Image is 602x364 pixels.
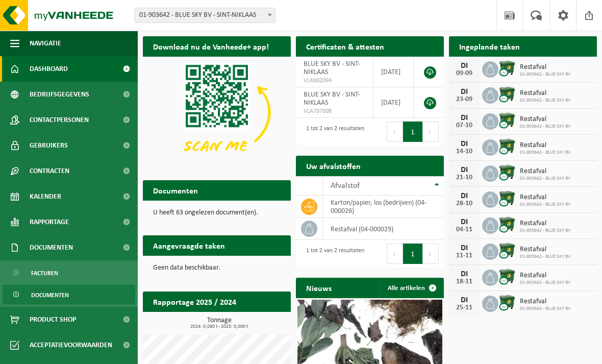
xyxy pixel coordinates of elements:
[520,272,571,280] span: Restafval
[520,98,571,104] span: 01-903642 - BLUE SKY BV
[304,77,365,85] span: VLA902094
[498,294,516,311] img: WB-1100-CU
[373,57,414,87] td: [DATE]
[30,82,89,107] span: Bedrijfsgegevens
[331,182,360,190] span: Afvalstof
[148,317,291,329] h3: Tonnage
[454,166,474,174] div: DI
[296,278,342,298] h2: Nieuws
[403,244,423,264] button: 1
[454,148,474,155] div: 14-10
[454,96,474,103] div: 23-09
[449,36,530,56] h2: Ingeplande taken
[520,254,571,260] span: 01-903642 - BLUE SKY BV
[498,242,516,259] img: WB-1100-CU
[454,114,474,122] div: DI
[143,36,279,56] h2: Download nu de Vanheede+ app!
[215,311,290,332] a: Bekijk rapportage
[135,8,275,23] span: 01-903642 - BLUE SKY BV - SINT-NIKLAAS
[323,196,444,218] td: karton/papier, los (bedrijven) (04-000026)
[296,36,394,56] h2: Certificaten & attesten
[387,244,403,264] button: Previous
[520,115,571,124] span: Restafval
[520,220,571,228] span: Restafval
[31,263,58,283] span: Facturen
[520,298,571,306] span: Restafval
[3,285,135,304] a: Documenten
[380,278,443,298] a: Alle artikelen
[520,280,571,286] span: 01-903642 - BLUE SKY BV
[454,244,474,252] div: DI
[454,218,474,226] div: DI
[403,122,423,142] button: 1
[454,296,474,304] div: DI
[153,264,281,272] p: Geen data beschikbaar.
[30,56,68,82] span: Dashboard
[520,63,571,71] span: Restafval
[148,324,291,329] span: 2024: 0,080 t - 2025: 0,000 t
[304,60,360,76] span: BLUE SKY BV - SINT-NIKLAAS
[423,122,439,142] button: Next
[30,307,76,332] span: Product Shop
[454,278,474,285] div: 18-11
[3,263,135,282] a: Facturen
[296,156,371,176] h2: Uw afvalstoffen
[143,292,246,311] h2: Rapportage 2025 / 2024
[454,304,474,311] div: 25-11
[31,285,69,305] span: Documenten
[454,70,474,77] div: 09-09
[30,133,68,158] span: Gebruikers
[520,124,571,130] span: 01-903642 - BLUE SKY BV
[520,141,571,150] span: Restafval
[520,89,571,98] span: Restafval
[498,216,516,233] img: WB-1100-CU
[454,174,474,181] div: 21-10
[454,192,474,200] div: DI
[30,31,61,56] span: Navigatie
[454,122,474,129] div: 07-10
[30,184,61,209] span: Kalender
[301,242,364,265] div: 1 tot 2 van 2 resultaten
[498,190,516,207] img: WB-1100-CU
[143,235,235,255] h2: Aangevraagde taken
[30,235,73,260] span: Documenten
[454,88,474,96] div: DI
[454,270,474,278] div: DI
[454,140,474,148] div: DI
[498,268,516,285] img: WB-1100-CU
[454,252,474,259] div: 11-11
[520,71,571,78] span: 01-903642 - BLUE SKY BV
[304,107,365,115] span: VLA707008
[387,122,403,142] button: Previous
[30,107,89,133] span: Contactpersonen
[454,226,474,233] div: 04-11
[143,57,291,168] img: Download de VHEPlus App
[520,167,571,176] span: Restafval
[373,87,414,118] td: [DATE]
[520,228,571,234] span: 01-903642 - BLUE SKY BV
[498,112,516,129] img: WB-1100-CU
[498,164,516,181] img: WB-1100-CU
[498,138,516,155] img: WB-1100-CU
[301,120,364,143] div: 1 tot 2 van 2 resultaten
[30,209,69,235] span: Rapportage
[520,246,571,254] span: Restafval
[323,218,444,240] td: restafval (04-000029)
[135,8,275,22] span: 01-903642 - BLUE SKY BV - SINT-NIKLAAS
[143,180,208,200] h2: Documenten
[520,202,571,208] span: 01-903642 - BLUE SKY BV
[498,60,516,77] img: WB-1100-CU
[520,306,571,312] span: 01-903642 - BLUE SKY BV
[454,62,474,70] div: DI
[423,244,439,264] button: Next
[520,193,571,202] span: Restafval
[304,91,360,107] span: BLUE SKY BV - SINT-NIKLAAS
[520,150,571,156] span: 01-903642 - BLUE SKY BV
[30,158,69,184] span: Contracten
[30,332,112,358] span: Acceptatievoorwaarden
[498,86,516,103] img: WB-1100-CU
[520,176,571,182] span: 01-903642 - BLUE SKY BV
[454,200,474,207] div: 28-10
[153,209,281,216] p: U heeft 63 ongelezen document(en).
